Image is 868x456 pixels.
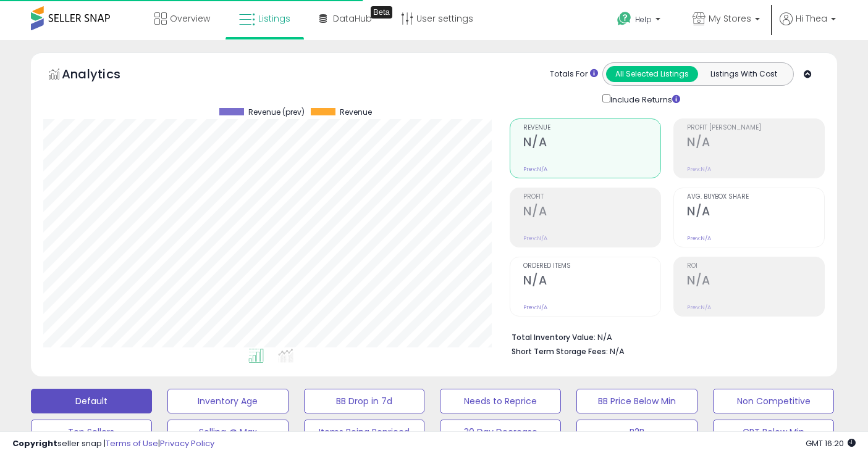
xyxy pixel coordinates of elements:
span: Hi Thea [796,12,827,25]
a: Privacy Policy [160,437,214,449]
h2: N/A [687,135,824,152]
h5: Analytics [62,65,145,86]
h2: N/A [523,273,660,290]
button: BB Price Below Min [576,389,697,413]
small: Prev: N/A [523,165,547,173]
button: Listings With Cost [697,66,790,82]
div: Include Returns [593,92,695,106]
span: Revenue [340,108,372,117]
button: B2B [576,420,697,444]
span: Revenue (prev) [248,108,305,117]
small: Prev: N/A [523,234,547,242]
strong: Copyright [12,437,57,449]
span: My Stores [709,12,751,25]
button: Inventory Age [167,389,289,413]
a: Terms of Use [106,437,158,449]
a: Help [607,2,673,40]
small: Prev: N/A [523,304,547,311]
b: Total Inventory Value: [512,332,596,342]
span: ROI [687,263,824,270]
span: DataHub [333,12,372,25]
div: Totals For [550,68,598,80]
span: Overview [170,12,210,25]
button: CPT Below Min [713,420,834,444]
div: Tooltip anchor [371,6,392,19]
a: Hi Thea [780,12,836,40]
button: Default [31,389,152,413]
h2: N/A [687,204,824,221]
i: Get Help [617,11,632,27]
button: Needs to Reprice [440,389,561,413]
span: Avg. Buybox Share [687,194,824,201]
small: Prev: N/A [687,234,711,242]
span: Revenue [523,125,660,131]
button: BB Drop in 7d [304,389,425,413]
span: N/A [610,346,625,357]
span: 2025-09-9 16:20 GMT [806,437,856,449]
span: Listings [258,12,290,25]
small: Prev: N/A [687,165,711,173]
h2: N/A [523,204,660,221]
button: Non Competitive [713,389,834,413]
button: All Selected Listings [606,66,698,82]
span: Profit [523,194,660,201]
div: seller snap | | [12,438,214,450]
button: Top Sellers [31,420,152,444]
button: Items Being Repriced [304,420,425,444]
button: 30 Day Decrease [440,420,561,444]
span: Help [635,14,652,25]
b: Short Term Storage Fees: [512,346,608,357]
h2: N/A [523,135,660,152]
small: Prev: N/A [687,304,711,311]
h2: N/A [687,273,824,290]
li: N/A [512,329,815,344]
span: Profit [PERSON_NAME] [687,125,824,131]
button: Selling @ Max [167,420,289,444]
span: Ordered Items [523,263,660,270]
